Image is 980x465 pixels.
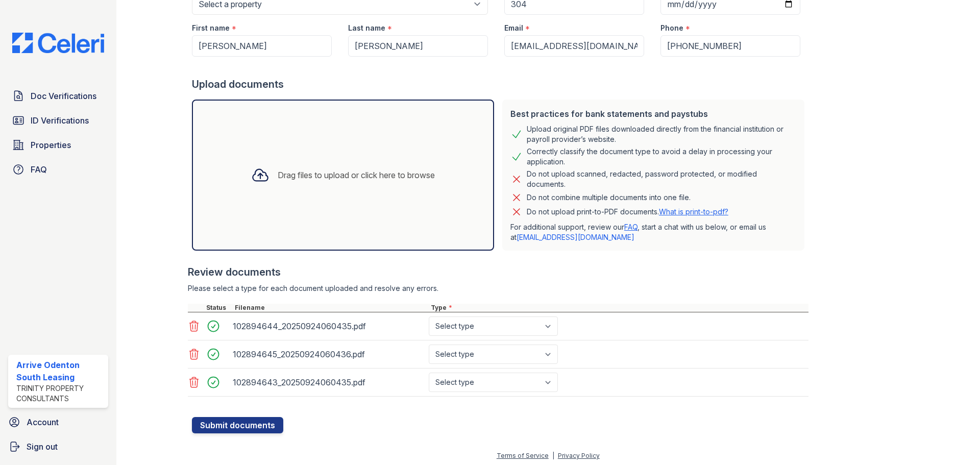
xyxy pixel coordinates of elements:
[429,304,808,312] div: Type
[192,77,808,91] div: Upload documents
[8,86,108,106] a: Doc Verifications
[27,440,58,453] span: Sign out
[348,23,385,33] label: Last name
[8,110,108,131] a: ID Verifications
[4,33,112,53] img: CE_Logo_Blue-a8612792a0a2168367f1c8372b55b34899dd931a85d93a1a3d3e32e68fde9ad4.png
[27,416,59,428] span: Account
[527,191,691,204] div: Do not combine multiple documents into one file.
[659,207,728,216] a: What is print-to-pdf?
[624,223,638,231] a: FAQ
[192,417,283,433] button: Submit documents
[233,318,425,334] div: 102894644_20250924060435.pdf
[497,452,549,459] a: Terms of Service
[204,304,233,312] div: Status
[4,436,112,457] a: Sign out
[233,374,425,390] div: 102894643_20250924060435.pdf
[510,108,796,120] div: Best practices for bank statements and paystubs
[16,383,104,404] div: Trinity Property Consultants
[660,23,683,33] label: Phone
[510,222,796,242] p: For additional support, review our , start a chat with us below, or email us at
[527,169,796,189] div: Do not upload scanned, redacted, password protected, or modified documents.
[558,452,600,459] a: Privacy Policy
[31,114,89,127] span: ID Verifications
[233,304,429,312] div: Filename
[278,169,435,181] div: Drag files to upload or click here to browse
[517,233,634,241] a: [EMAIL_ADDRESS][DOMAIN_NAME]
[4,412,112,432] a: Account
[31,163,47,176] span: FAQ
[504,23,523,33] label: Email
[527,146,796,167] div: Correctly classify the document type to avoid a delay in processing your application.
[192,23,230,33] label: First name
[8,135,108,155] a: Properties
[31,90,96,102] span: Doc Verifications
[16,359,104,383] div: Arrive Odenton South Leasing
[527,207,728,217] p: Do not upload print-to-PDF documents.
[233,346,425,362] div: 102894645_20250924060436.pdf
[8,159,108,180] a: FAQ
[188,283,808,293] div: Please select a type for each document uploaded and resolve any errors.
[527,124,796,144] div: Upload original PDF files downloaded directly from the financial institution or payroll provider’...
[188,265,808,279] div: Review documents
[31,139,71,151] span: Properties
[552,452,554,459] div: |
